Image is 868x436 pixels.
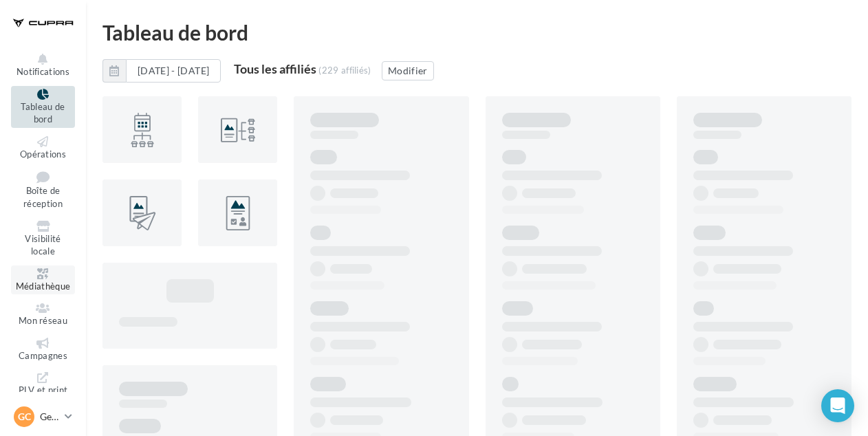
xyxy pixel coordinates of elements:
div: Tableau de bord [102,22,851,43]
p: Gestionnaire CUPRA [40,410,59,424]
a: Médiathèque [11,265,75,295]
span: PLV et print personnalisable [17,385,69,422]
span: Médiathèque [16,281,71,292]
span: Boîte de réception [23,186,63,210]
span: Campagnes [19,350,67,361]
button: Notifications [11,51,75,80]
button: Modifier [382,61,434,80]
a: GC Gestionnaire CUPRA [11,404,75,430]
button: [DATE] - [DATE] [102,59,221,83]
span: Tableau de bord [21,101,65,125]
span: Visibilité locale [25,233,61,257]
span: GC [18,410,31,424]
a: Boîte de réception [11,168,75,212]
div: Open Intercom Messenger [821,389,854,422]
a: Mon réseau [11,300,75,329]
a: Tableau de bord [11,86,75,128]
span: Notifications [17,66,69,77]
a: PLV et print personnalisable [11,369,75,424]
span: Opérations [20,149,66,160]
a: Visibilité locale [11,218,75,260]
a: Opérations [11,133,75,163]
a: Campagnes [11,335,75,364]
div: Tous les affiliés [234,63,316,75]
div: (229 affiliés) [318,65,371,76]
span: Mon réseau [19,315,67,326]
button: [DATE] - [DATE] [126,59,221,83]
